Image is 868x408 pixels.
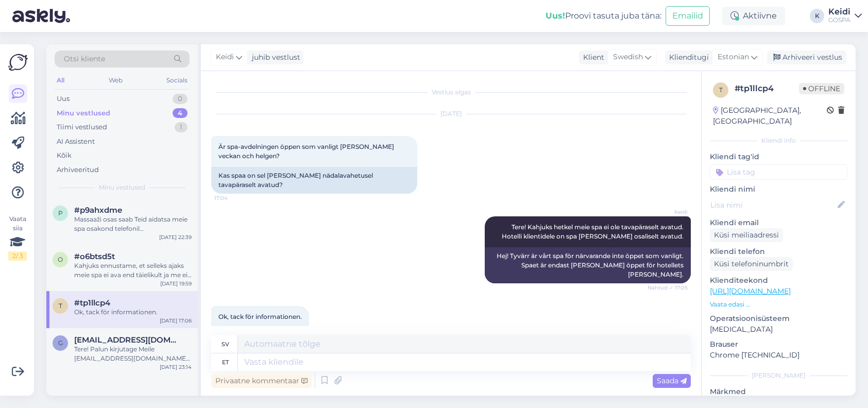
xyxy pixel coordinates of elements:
[214,194,253,202] span: 17:04
[828,16,850,24] div: GOSPA
[710,184,847,195] p: Kliendi nimi
[222,353,229,371] div: et
[99,183,145,192] span: Minu vestlused
[8,251,27,261] div: 2 / 3
[735,82,799,95] div: # tp1llcp4
[74,261,192,280] div: Kahjuks ennustame, et selleks ajaks meie spa ei ava end täielikult ja me ei saa väljast pool maja...
[222,335,229,353] div: sv
[713,105,827,127] div: [GEOGRAPHIC_DATA], [GEOGRAPHIC_DATA]
[613,52,643,63] span: Swedish
[710,246,847,257] p: Kliendi telefon
[666,6,710,26] button: Emailid
[710,286,791,296] a: [URL][DOMAIN_NAME]
[710,371,847,380] div: [PERSON_NAME]
[767,50,846,64] div: Arhiveeri vestlus
[58,256,63,263] span: o
[57,122,107,132] div: Tiimi vestlused
[810,9,824,23] div: K
[173,108,188,118] div: 4
[719,86,723,94] span: t
[502,223,685,240] span: Tere! Kahjuks hetkel meie spa ei ole tavapäraselt avatud. Hotelli klientidele on spa [PERSON_NAME...
[657,376,687,385] span: Saada
[710,275,847,286] p: Klienditeekond
[57,137,95,147] div: AI Assistent
[74,252,115,261] span: #o6btsd5t
[58,339,63,347] span: g
[211,167,417,194] div: Kas spaa on sel [PERSON_NAME] nädalavahetusel tavapäraselt avatud?
[546,10,661,22] div: Proovi tasuta juba täna:
[107,74,125,87] div: Web
[710,313,847,324] p: Operatsioonisüsteem
[160,280,192,287] div: [DATE] 19:59
[710,339,847,350] p: Brauser
[722,7,785,25] div: Aktiivne
[159,233,192,241] div: [DATE] 22:39
[579,52,604,63] div: Klient
[57,165,99,175] div: Arhiveeritud
[710,217,847,228] p: Kliendi email
[799,83,844,94] span: Offline
[710,300,847,309] p: Vaata edasi ...
[57,108,110,118] div: Minu vestlused
[649,208,688,216] span: Keidi
[57,94,70,104] div: Uus
[710,350,847,361] p: Chrome [TECHNICAL_ID]
[710,257,793,271] div: Küsi telefoninumbrit
[173,94,188,104] div: 0
[64,54,105,64] span: Otsi kliente
[718,52,749,63] span: Estonian
[828,8,862,24] a: KeidiGOSPA
[710,151,847,162] p: Kliendi tag'id
[546,11,565,21] b: Uus!
[710,199,836,211] input: Lisa nimi
[665,52,709,63] div: Klienditugi
[710,164,847,180] input: Lisa tag
[211,374,312,388] div: Privaatne kommentaar
[710,324,847,335] p: [MEDICAL_DATA]
[74,335,181,345] span: gailetamme@gmail.com
[164,74,190,87] div: Socials
[57,150,72,161] div: Kõik
[218,143,397,160] span: Är spa-avdelningen öppen som vanligt [PERSON_NAME] veckan och helgen?
[55,74,66,87] div: All
[710,228,783,242] div: Küsi meiliaadressi
[59,302,62,310] span: t
[74,298,110,308] span: #tp1llcp4
[74,206,122,215] span: #p9ahxdme
[74,308,192,317] div: Ok, tack för informationen.
[211,88,691,97] div: Vestlus algas
[160,317,192,325] div: [DATE] 17:06
[485,247,691,283] div: Hej! Tyvärr är vårt spa för närvarande inte öppet som vanligt. Spaet är endast [PERSON_NAME] öppe...
[248,52,300,63] div: juhib vestlust
[218,313,302,320] span: Ok, tack för informationen.
[8,214,27,261] div: Vaata siia
[710,386,847,397] p: Märkmed
[710,136,847,145] div: Kliendi info
[160,363,192,371] div: [DATE] 23:14
[648,284,688,292] span: Nähtud ✓ 17:05
[58,209,63,217] span: p
[216,52,234,63] span: Keidi
[74,345,192,363] div: Tere! Palun kirjutage Meile [EMAIL_ADDRESS][DOMAIN_NAME] [PERSON_NAME] Teile edastada päringu!
[74,215,192,233] div: Massaaži osas saab Teid aidatsa meie spa osakond telefonil [PHONE_NUMBER] või neile kirjutades [E...
[175,122,188,132] div: 1
[211,109,691,118] div: [DATE]
[828,8,850,16] div: Keidi
[8,53,28,72] img: Askly Logo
